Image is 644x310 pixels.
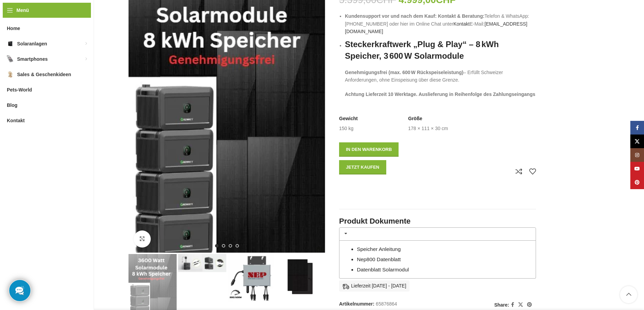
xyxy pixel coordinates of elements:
[177,254,227,272] div: 2 / 4
[509,300,516,309] a: Facebook Social Link
[494,301,509,309] span: Share:
[438,13,484,19] strong: Kontakt & Beratung:
[345,12,536,35] li: Telefon & WhatsApp: [PHONE_NUMBER] oder hier im Online Chat unter E-Mail:
[277,254,326,302] div: 4 / 4
[178,254,226,272] img: Steckerkraftwerk mit 8 KW Speicher und 8 Solarmodulen mit 3600 Watt – Bild 2
[630,175,644,189] a: Pinterest Social Link
[17,38,47,50] span: Solaranlagen
[525,300,534,309] a: Pinterest Social Link
[408,115,422,122] span: Größe
[7,114,25,127] span: Kontakt
[630,148,644,162] a: Instagram Social Link
[215,244,218,248] li: Go to slide 1
[16,6,29,14] span: Menü
[236,244,239,248] li: Go to slide 4
[630,121,644,135] a: Facebook Social Link
[7,71,14,78] img: Sales & Geschenkideen
[7,56,14,62] img: Smartphones
[228,254,276,302] img: Steckerkraftwerk mit 8 KW Speicher und 8 Solarmodulen mit 3600 Watt – Bild 3
[630,135,644,148] a: X Social Link
[345,39,536,61] h2: Steckerkraftwerk „Plug & Play“ – 8 kWh Speicher, 3 600 W Solarmodule
[345,70,464,75] strong: Genehmigungsfrei (max. 600 W Rückspeiseleistung)
[227,254,277,302] div: 3 / 4
[339,216,536,227] h3: Produkt Dokumente
[339,160,386,174] button: Jetzt kaufen
[339,125,353,132] td: 150 kg
[408,125,448,132] td: 178 × 111 × 30 cm
[222,244,225,248] li: Go to slide 2
[345,13,437,19] strong: Kundensupport vor und nach dem Kauf:
[339,301,374,307] span: Artikelnummer:
[17,68,71,81] span: Sales & Geschenkideen
[345,69,536,84] p: – Erfüllt Schweizer Anforderungen, ohne Einspeisung über diese Grenze.
[620,286,637,303] a: Scroll to top button
[229,244,232,248] li: Go to slide 3
[630,162,644,175] a: YouTube Social Link
[7,22,20,34] span: Home
[345,91,535,97] strong: Achtung Lieferzeit 10 Werktage. Auslieferung in Reihenfolge des Zahlungseingangs
[516,300,525,309] a: X Social Link
[338,178,435,197] iframe: Sicherer Rahmen für schnelle Bezahlvorgänge
[339,115,358,122] span: Gewicht
[7,40,14,47] img: Solaranlagen
[277,254,325,302] img: Steckerkraftwerk mit 8 KW Speicher und 8 Solarmodulen mit 3600 Watt – Bild 4
[376,301,397,307] span: 65876864
[7,99,17,111] span: Blog
[357,267,409,272] a: Datenblatt Solarmodul
[357,256,401,262] a: Nep800 Datenblatt
[357,246,401,252] a: Speicher Anleitung
[453,21,469,27] a: Kontakt
[7,84,32,96] span: Pets-World
[345,21,527,34] a: [EMAIL_ADDRESS][DOMAIN_NAME]
[339,115,536,132] table: Produktdetails
[339,280,410,291] div: Lieferzeit [DATE] - [DATE]
[17,53,48,65] span: Smartphones
[339,142,399,157] button: In den Warenkorb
